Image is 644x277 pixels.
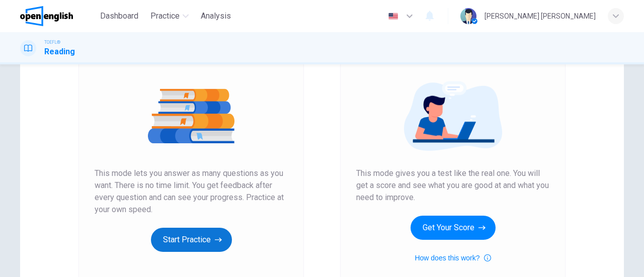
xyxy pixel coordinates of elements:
img: en [387,13,399,20]
span: Dashboard [100,10,138,22]
span: This mode lets you answer as many questions as you want. There is no time limit. You get feedback... [95,167,288,216]
button: Analysis [197,7,235,25]
span: This mode gives you a test like the real one. You will get a score and see what you are good at a... [356,167,549,204]
span: Analysis [201,10,231,22]
h1: Reading [44,46,75,58]
span: TOEFL® [44,39,60,46]
img: OpenEnglish logo [20,6,73,26]
a: OpenEnglish logo [20,6,96,26]
button: How does this work? [415,252,491,264]
div: [PERSON_NAME] [PERSON_NAME] [485,10,596,22]
button: Dashboard [96,7,142,25]
span: Practice [150,10,180,22]
button: Practice [146,7,193,25]
img: Profile picture [460,8,476,24]
button: Start Practice [151,228,232,252]
button: Get Your Score [411,216,496,240]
